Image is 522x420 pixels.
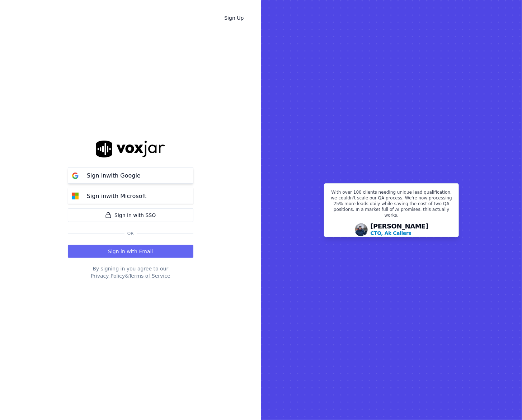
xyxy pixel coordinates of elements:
button: Terms of Service [129,272,170,279]
img: microsoft Sign in button [68,189,83,203]
div: [PERSON_NAME] [371,223,429,237]
img: Avatar [355,223,368,236]
img: google Sign in button [68,169,83,183]
p: With over 100 clients needing unique lead qualification, we couldn't scale our QA process. We're ... [329,189,454,221]
button: Sign in with Email [68,245,193,258]
p: Sign in with Microsoft [87,192,146,200]
span: Or [124,231,137,236]
button: Sign inwith Google [68,167,193,184]
a: Sign Up [218,11,249,24]
p: CTO, Ak Callers [371,230,412,237]
img: logo [96,141,165,157]
p: Sign in with Google [87,171,141,180]
a: Sign in with SSO [68,208,193,222]
button: Sign inwith Microsoft [68,188,193,204]
div: By signing in you agree to our & [68,265,193,279]
button: Privacy Policy [91,272,125,279]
